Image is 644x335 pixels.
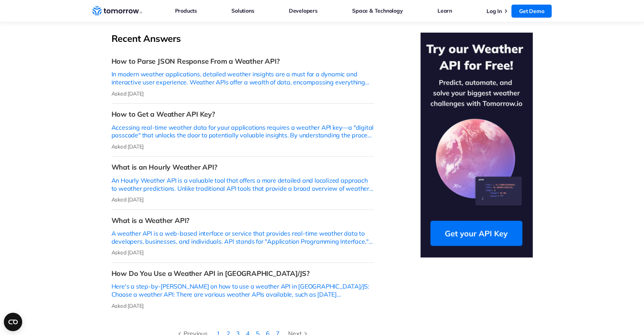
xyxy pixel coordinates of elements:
p: Asked [DATE] [111,90,374,97]
p: Here's a step-by-[PERSON_NAME] on how to use a weather API in [GEOGRAPHIC_DATA]/JS: Choose a weat... [111,282,374,299]
a: Developers [289,6,318,16]
h3: How Do You Use a Weather API in [GEOGRAPHIC_DATA]/JS? [111,269,374,278]
a: What is a Weather API?A weather API is a web-based interface or service that provides real-time w... [111,210,374,263]
p: Asked [DATE] [111,196,374,203]
p: Accessing real-time weather data for your applications requires a weather API key—a "digital pass... [111,124,374,140]
h3: How to Parse JSON Response From a Weather API? [111,57,374,66]
a: Get Demo [511,5,552,18]
h3: How to Get a Weather API Key? [111,110,374,119]
h3: What is a Weather API? [111,216,374,225]
p: An Hourly Weather API is a valuable tool that offers a more detailed and localized approach to we... [111,177,374,193]
a: Space & Technology [352,6,403,16]
a: What is an Hourly Weather API?An Hourly Weather API is a valuable tool that offers a more detaile... [111,157,374,210]
a: How to Get a Weather API Key?Accessing real-time weather data for your applications requires a we... [111,104,374,157]
a: How to Parse JSON Response From a Weather API?In modern weather applications, detailed weather in... [111,51,374,104]
button: Open CMP widget [4,313,22,331]
a: How Do You Use a Weather API in [GEOGRAPHIC_DATA]/JS?Here's a step-by-[PERSON_NAME] on how to use... [111,263,374,315]
p: Asked [DATE] [111,302,374,309]
a: Solutions [231,6,254,16]
a: Learn [438,6,452,16]
p: In modern weather applications, detailed weather insights are a must for a dynamic and interactiv... [111,70,374,86]
a: Products [175,6,197,16]
h2: Recent Answers [111,33,374,45]
p: A weather API is a web-based interface or service that provides real-time weather data to develop... [111,229,374,246]
p: Asked [DATE] [111,249,374,256]
a: Log In [487,8,502,15]
p: Asked [DATE] [111,143,374,150]
h3: What is an Hourly Weather API? [111,163,374,172]
a: Home link [92,5,142,17]
img: Try Our Weather API for Free [420,33,533,257]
